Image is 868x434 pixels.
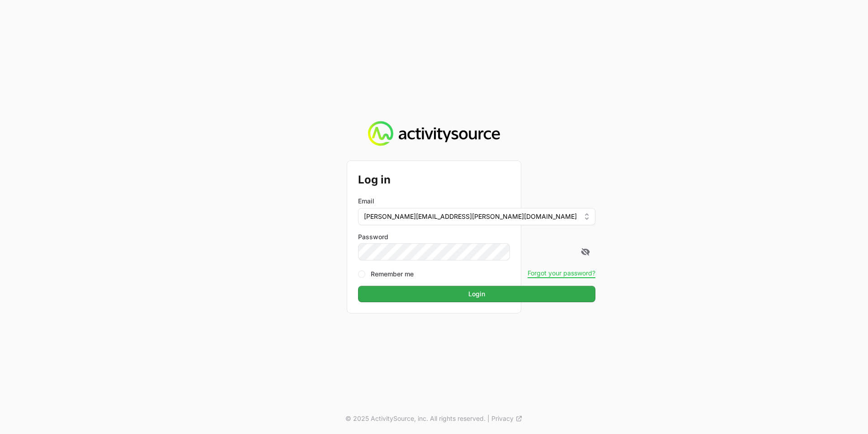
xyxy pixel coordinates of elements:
label: Password [358,232,595,241]
p: © 2025 ActivitySource, inc. All rights reserved. [345,414,486,423]
button: Forgot your password? [528,269,595,277]
span: [PERSON_NAME][EMAIL_ADDRESS][PERSON_NAME][DOMAIN_NAME] [364,212,577,221]
span: Login [468,289,485,299]
h2: Log in [358,172,595,188]
label: Email [358,197,374,206]
img: Activity Source [368,121,500,146]
label: Remember me [371,270,414,279]
button: Login [358,286,595,302]
button: [PERSON_NAME][EMAIL_ADDRESS][PERSON_NAME][DOMAIN_NAME] [358,208,595,225]
a: Privacy [491,414,523,423]
span: | [487,414,490,423]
